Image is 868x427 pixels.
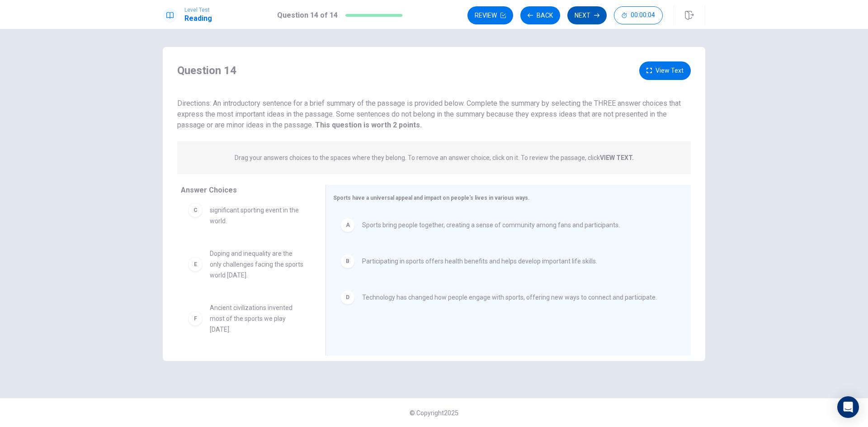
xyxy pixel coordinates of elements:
div: DTechnology has changed how people engage with sports, offering new ways to connect and participate. [333,283,676,312]
span: Ancient civilizations invented most of the sports we play [DATE]. [210,302,304,335]
span: 00:00:04 [631,12,655,19]
div: FAncient civilizations invented most of the sports we play [DATE]. [181,295,311,342]
div: BParticipating in sports offers health benefits and helps develop important life skills. [333,247,676,276]
span: Doping and inequality are the only challenges facing the sports world [DATE]. [210,248,304,281]
h1: Question 14 of 14 [277,10,338,21]
h1: Reading [184,13,212,24]
span: Sports bring people together, creating a sense of community among fans and participants. [362,220,620,230]
strong: This question is worth 2 points. [313,121,422,129]
div: Open Intercom Messenger [837,396,859,418]
strong: VIEW TEXT. [600,154,634,161]
button: 00:00:04 [614,6,663,24]
div: D [340,290,355,305]
span: Participating in sports offers health benefits and helps develop important life skills. [362,256,597,267]
button: Review [467,6,513,24]
div: B [340,254,355,268]
button: View Text [639,61,691,80]
h4: Question 14 [177,63,236,78]
span: Sports have a universal appeal and impact on people's lives in various ways. [333,195,530,201]
div: F [188,311,203,326]
div: A [340,218,355,232]
div: ASports bring people together, creating a sense of community among fans and participants. [333,211,676,239]
span: Answer Choices [181,186,237,194]
span: © Copyright 2025 [410,409,458,417]
span: Level Test [184,7,212,13]
div: E [188,257,203,272]
button: Next [567,6,607,24]
p: Drag your answers choices to the spaces where they belong. To remove an answer choice, click on i... [235,154,634,161]
div: C [188,203,203,217]
div: EDoping and inequality are the only challenges facing the sports world [DATE]. [181,241,311,288]
div: CThe Olympics is the most significant sporting event in the world. [181,187,311,234]
button: Back [520,6,560,24]
span: Directions: An introductory sentence for a brief summary of the passage is provided below. Comple... [177,99,681,129]
span: The Olympics is the most significant sporting event in the world. [210,194,304,226]
span: Technology has changed how people engage with sports, offering new ways to connect and participate. [362,292,657,303]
